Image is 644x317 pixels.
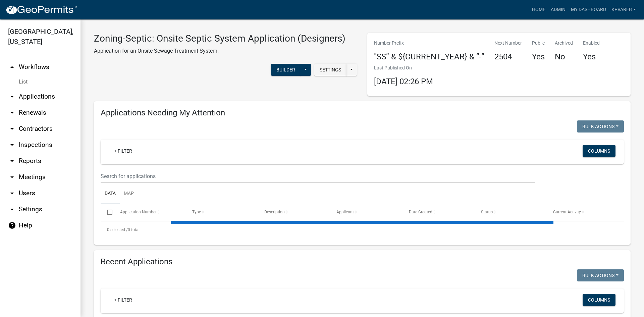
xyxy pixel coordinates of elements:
[583,145,615,157] button: Columns
[577,120,624,133] button: Bulk Actions
[374,52,484,62] h4: "SS” & ${CURRENT_YEAR} & “-”
[532,40,545,47] p: Public
[532,52,545,62] h4: Yes
[402,204,474,220] datatable-header-cell: Date Created
[8,141,16,149] i: arrow_drop_down
[107,227,128,232] span: 0 selected /
[568,3,609,16] a: My Dashboard
[101,257,624,267] h4: Recent Applications
[494,52,522,62] h4: 2504
[186,204,258,220] datatable-header-cell: Type
[109,294,138,306] a: + Filter
[8,221,16,229] i: help
[192,210,201,214] span: Type
[547,204,619,220] datatable-header-cell: Current Activity
[548,3,568,16] a: Admin
[583,52,600,62] h4: Yes
[109,145,138,157] a: + Filter
[314,64,346,76] button: Settings
[101,183,120,205] a: Data
[330,204,402,220] datatable-header-cell: Applicant
[8,173,16,181] i: arrow_drop_down
[101,169,535,183] input: Search for applications
[264,210,285,214] span: Description
[8,205,16,213] i: arrow_drop_down
[120,210,157,214] span: Application Number
[529,3,548,16] a: Home
[336,210,354,214] span: Applicant
[583,40,600,47] p: Enabled
[577,269,624,281] button: Bulk Actions
[258,204,330,220] datatable-header-cell: Description
[494,40,522,47] p: Next Number
[101,108,624,118] h4: Applications Needing My Attention
[94,47,345,55] p: Application for an Onsite Sewage Treatment System.
[374,64,433,71] p: Last Published On
[374,77,433,86] span: [DATE] 02:26 PM
[553,210,581,214] span: Current Activity
[94,33,345,44] h3: Zoning-Septic: Onsite Septic System Application (Designers)
[101,221,624,238] div: 0 total
[101,204,113,220] datatable-header-cell: Select
[8,157,16,165] i: arrow_drop_down
[374,40,484,47] p: Number Prefix
[113,204,185,220] datatable-header-cell: Application Number
[8,125,16,133] i: arrow_drop_down
[481,210,493,214] span: Status
[583,294,615,306] button: Columns
[475,204,547,220] datatable-header-cell: Status
[609,3,639,16] a: kpvareb
[8,109,16,117] i: arrow_drop_down
[409,210,432,214] span: Date Created
[555,40,573,47] p: Archived
[8,189,16,197] i: arrow_drop_down
[8,63,16,71] i: arrow_drop_up
[8,93,16,101] i: arrow_drop_down
[555,52,573,62] h4: No
[120,183,138,205] a: Map
[271,64,301,76] button: Builder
